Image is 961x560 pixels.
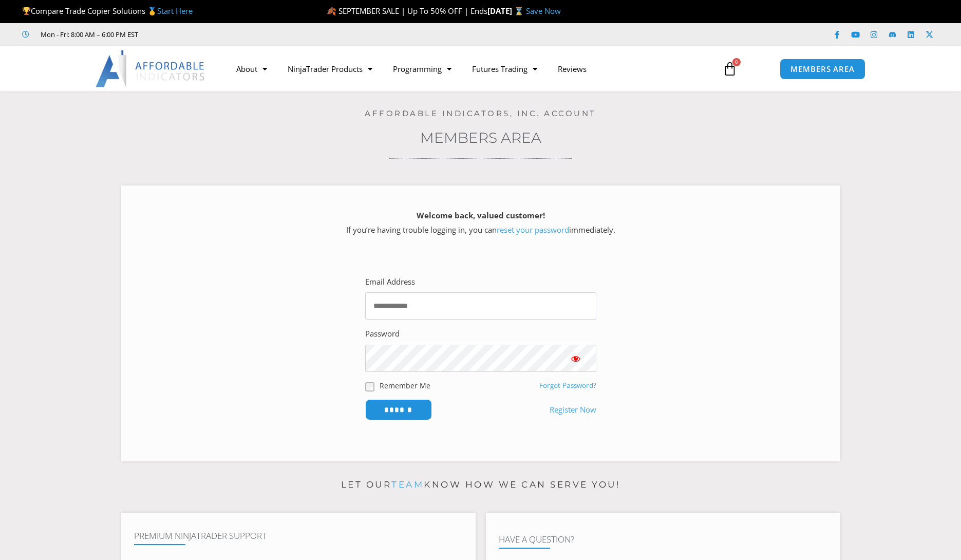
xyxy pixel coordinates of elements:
span: 🍂 SEPTEMBER SALE | Up To 50% OFF | Ends [327,6,487,16]
span: Mon - Fri: 8:00 AM – 6:00 PM EST [38,28,138,41]
span: Compare Trade Copier Solutions 🥇 [22,6,193,16]
a: Members Area [420,129,541,146]
a: Programming [383,57,462,81]
button: Show password [555,345,596,372]
a: team [391,479,424,490]
label: Email Address [365,275,415,289]
a: 0 [707,54,752,84]
h4: Premium NinjaTrader Support [134,531,463,541]
a: Start Here [157,6,193,16]
iframe: Customer reviews powered by Trustpilot [153,29,307,40]
a: Register Now [550,403,596,417]
img: 🏆 [23,7,30,15]
a: Affordable Indicators, Inc. Account [365,108,596,118]
h4: Have A Question? [499,534,827,545]
img: LogoAI | Affordable Indicators – NinjaTrader [96,50,206,87]
strong: Welcome back, valued customer! [417,210,545,220]
a: Reviews [548,57,597,81]
span: 0 [732,58,741,66]
label: Remember Me [380,380,430,391]
a: About [226,57,277,81]
label: Password [365,327,400,341]
span: MEMBERS AREA [790,65,855,73]
a: Futures Trading [462,57,548,81]
p: If you’re having trouble logging in, you can immediately. [139,209,822,237]
a: NinjaTrader Products [277,57,383,81]
a: Save Now [526,6,561,16]
a: MEMBERS AREA [780,59,865,80]
nav: Menu [226,57,711,81]
p: Let our know how we can serve you! [121,477,840,493]
a: reset your password [497,225,569,235]
strong: [DATE] ⌛ [487,6,526,16]
a: Forgot Password? [539,381,596,390]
